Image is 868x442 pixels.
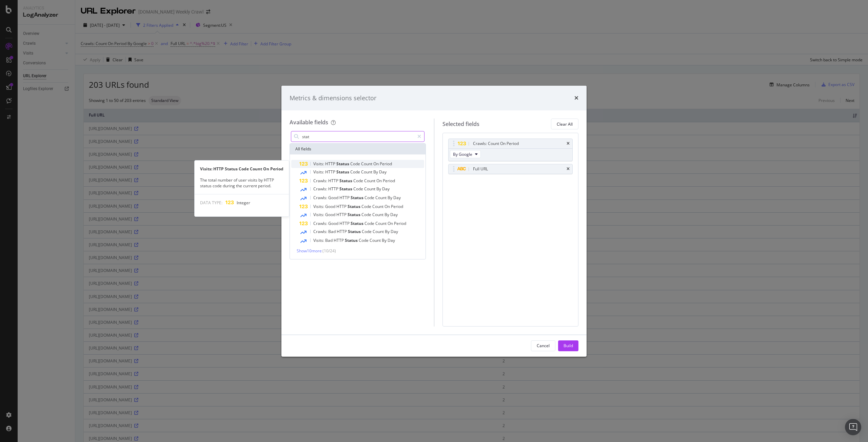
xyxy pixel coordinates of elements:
span: Status [336,161,350,167]
span: Bad [325,237,334,243]
span: HTTP [337,229,348,234]
span: Day [390,212,398,217]
div: Cancel [537,343,550,349]
button: Build [558,340,578,351]
span: Crawls: [313,178,328,184]
div: modal [281,86,587,357]
span: By [373,169,379,175]
span: Code [359,237,370,243]
span: By [376,186,382,192]
span: Count [372,212,384,217]
span: Visits: [313,169,325,175]
button: Cancel [531,340,555,351]
div: times [567,142,570,146]
div: Full URL [473,166,488,172]
span: By [385,229,391,234]
button: Clear All [551,119,578,129]
span: Crawls: [313,220,328,226]
button: By Google [450,150,481,158]
span: Code [364,195,375,201]
span: Count [364,178,376,184]
div: Selected fields [442,120,479,128]
span: HTTP [325,161,336,167]
span: Code [361,212,372,217]
span: On [373,161,380,167]
span: Status [339,178,353,184]
span: Good [325,212,336,217]
span: By Google [453,151,472,157]
span: Code [362,229,373,234]
span: Count [361,169,373,175]
span: Period [391,204,403,209]
span: On [388,220,394,226]
span: Crawls: [313,186,328,192]
span: Code [350,169,361,175]
span: Crawls: [313,195,328,201]
span: Crawls: [313,229,328,234]
span: HTTP [334,237,345,243]
div: Visits: HTTP Status Code Count On Period [195,166,289,172]
span: Status [345,237,359,243]
span: Status [339,186,353,192]
span: Good [328,220,339,226]
div: The total number of user visits by HTTP status code during the current period. [195,177,289,189]
span: Day [382,186,390,192]
span: Status [348,204,361,209]
span: Status [348,229,362,234]
span: HTTP [336,212,348,217]
span: On [376,178,383,184]
span: HTTP [339,195,351,201]
span: Period [383,178,395,184]
span: Bad [328,229,337,234]
span: Status [351,195,364,201]
span: Day [391,229,398,234]
span: Visits: [313,161,325,167]
span: Count [375,195,388,201]
span: Day [388,237,395,243]
span: By [382,237,388,243]
div: Crawls: Count On PeriodtimesBy Google [448,139,573,161]
span: Code [350,161,361,167]
span: Status [351,220,364,226]
span: Code [361,204,372,209]
span: Visits: [313,204,325,209]
div: Full URLtimes [448,164,573,174]
span: HTTP [328,178,339,184]
div: times [567,167,570,171]
span: By [384,212,390,217]
span: HTTP [336,204,348,209]
span: HTTP [328,186,339,192]
span: ( 10 / 24 ) [322,248,336,254]
div: Crawls: Count On Period [473,140,519,147]
span: Day [379,169,387,175]
span: Period [380,161,392,167]
div: Metrics & dimensions selector [290,94,376,103]
span: HTTP [339,220,351,226]
div: times [574,94,578,103]
span: Count [370,237,382,243]
span: Count [361,161,373,167]
span: Good [328,195,339,201]
span: Count [372,204,384,209]
span: Period [394,220,406,226]
span: Day [393,195,401,201]
span: Code [364,220,375,226]
div: Open Intercom Messenger [845,419,861,435]
input: Search by field name [301,131,414,142]
span: Status [336,169,350,175]
span: Code [353,186,364,192]
span: On [384,204,391,209]
div: Clear All [557,121,573,127]
span: Good [325,204,336,209]
span: Show 10 more [297,248,322,254]
div: All fields [290,144,426,154]
span: Visits: [313,237,325,243]
span: Code [353,178,364,184]
span: Count [375,220,388,226]
div: Build [564,343,573,349]
span: Visits: [313,212,325,217]
span: Count [364,186,376,192]
span: Status [348,212,361,217]
span: By [388,195,393,201]
div: Available fields [290,119,328,126]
